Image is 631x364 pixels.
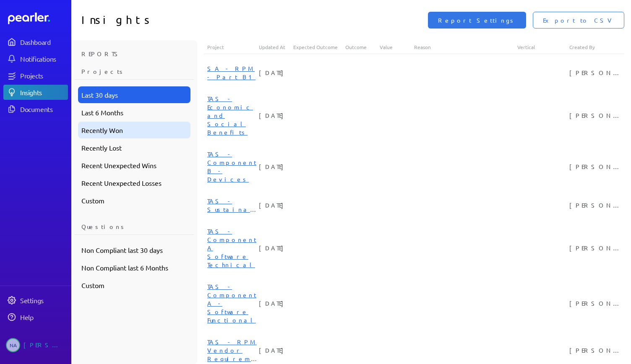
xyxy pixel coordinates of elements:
div: [DATE] [259,244,293,252]
div: Help [20,313,67,321]
div: [PERSON_NAME] [569,68,621,77]
div: Dashboard [20,38,67,46]
div: Last 30 days [78,86,190,103]
div: Recently Won [78,122,190,138]
a: Documents [3,101,68,117]
div: [DATE] [259,299,293,307]
span: Report Settings [438,16,516,24]
a: TAS - Sustainability [207,197,285,213]
div: [DATE] [259,162,293,171]
button: Report Settings [428,12,526,29]
div: [DATE] [259,346,293,354]
span: Export to CSV [543,16,614,24]
div: [DATE] [259,68,293,77]
div: Value [380,44,414,50]
div: Documents [20,105,67,113]
button: Export to CSV [533,12,624,29]
a: Dashboard [3,34,68,49]
div: [DATE] [259,111,293,120]
div: Custom [78,277,190,294]
div: Projects [75,67,194,80]
a: Dashboard [8,13,68,24]
div: Vertical [517,44,569,50]
div: Projects [20,71,67,80]
a: TAS - RPM Vendor Requirements [207,338,270,362]
a: Insights [3,85,68,100]
div: [PERSON_NAME] [569,244,621,252]
div: Non Compliant last 30 days [78,242,190,258]
div: Notifications [20,55,67,63]
a: SA - RPM - Part B1 [207,65,256,81]
div: [PERSON_NAME] [569,299,621,307]
div: Project [207,44,259,50]
div: Last 6 Months [78,104,190,121]
div: [DATE] [259,201,293,209]
div: [PERSON_NAME] [569,346,621,354]
div: Created By [569,44,621,50]
div: Recently Lost [78,139,190,156]
div: Questions [75,222,194,235]
a: NA[PERSON_NAME] [3,335,68,356]
div: [PERSON_NAME] [569,201,621,209]
span: Nour Almuwaswas [6,338,20,352]
div: Outcome [345,44,380,50]
div: Insights [20,88,67,96]
div: Custom [78,192,190,209]
a: Notifications [3,51,68,66]
a: Settings [3,293,68,308]
div: Recent Unexpected Wins [78,157,190,174]
div: Settings [20,296,67,304]
div: Non Compliant last 6 Months [78,259,190,276]
a: TAS - Economic and Social Benefits [207,95,253,136]
div: [PERSON_NAME] [569,162,621,171]
div: Recent Unexpected Losses [78,174,190,191]
div: Reason [414,44,518,50]
a: TAS - Component B - Devices [207,150,256,183]
a: Help [3,309,68,325]
a: TAS - Component A Software Technical [207,227,256,268]
h1: Insights [81,10,351,30]
a: TAS - Component A - Software Functional [207,283,256,324]
a: Projects [3,68,68,83]
div: Expected Outcome [293,44,345,50]
div: [PERSON_NAME] [23,338,65,352]
h3: Reports [81,47,187,60]
div: [PERSON_NAME] [569,111,621,120]
div: Updated At [259,44,293,50]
